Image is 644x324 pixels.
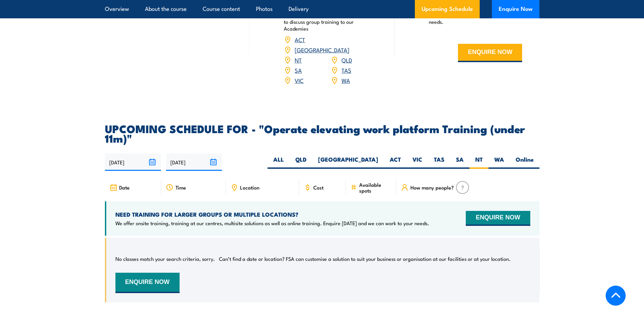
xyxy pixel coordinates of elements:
button: ENQUIRE NOW [466,211,530,226]
label: VIC [407,156,428,169]
span: Cost [313,184,324,190]
h2: UPCOMING SCHEDULE FOR - "Operate elevating work platform Training (under 11m)" [105,124,539,143]
label: [GEOGRAPHIC_DATA] [312,156,384,169]
span: Location [240,184,259,190]
a: ACT [295,35,305,43]
a: VIC [295,76,303,84]
a: SA [295,66,302,74]
label: ALL [268,156,290,169]
label: QLD [290,156,312,169]
span: Time [176,184,186,190]
button: ENQUIRE NOW [458,44,522,62]
span: Date [119,184,130,190]
label: WA [489,156,510,169]
label: SA [450,156,470,169]
a: [GEOGRAPHIC_DATA] [295,46,349,54]
a: QLD [342,56,352,64]
label: TAS [428,156,450,169]
p: We offer onsite training, training at our centres, multisite solutions as well as online training... [115,220,429,227]
a: NT [295,56,302,64]
input: To date [166,154,222,171]
p: Book your training now or enquire [DATE] to discuss group training to our Academies [284,12,378,32]
label: ACT [384,156,407,169]
button: ENQUIRE NOW [115,273,180,293]
a: WA [342,76,350,84]
a: TAS [342,66,351,74]
p: No classes match your search criteria, sorry. [115,255,215,262]
p: Can’t find a date or location? FSA can customise a solution to suit your business or organisation... [219,255,511,262]
label: NT [470,156,489,169]
h4: NEED TRAINING FOR LARGER GROUPS OR MULTIPLE LOCATIONS? [115,211,429,218]
span: Available spots [359,182,391,193]
input: From date [105,154,161,171]
label: Online [510,156,539,169]
span: How many people? [410,184,454,190]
